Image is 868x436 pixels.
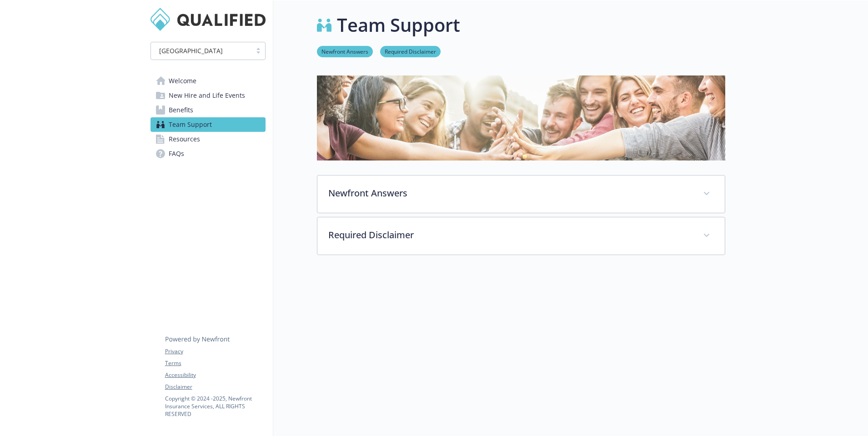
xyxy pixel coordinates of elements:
img: team support page banner [317,75,725,160]
a: Welcome [151,74,266,88]
a: FAQs [151,146,266,161]
span: Team Support [169,117,212,132]
span: FAQs [169,146,184,161]
h1: Team Support [337,11,460,39]
span: New Hire and Life Events [169,88,245,103]
a: Team Support [151,117,266,132]
span: Resources [169,132,200,146]
span: Welcome [169,74,196,88]
a: Accessibility [165,371,265,379]
a: Resources [151,132,266,146]
div: Newfront Answers [317,175,725,213]
span: [GEOGRAPHIC_DATA] [156,46,247,55]
p: Copyright © 2024 - 2025 , Newfront Insurance Services, ALL RIGHTS RESERVED [165,395,265,418]
span: [GEOGRAPHIC_DATA] [159,46,223,55]
div: Required Disclaimer [317,217,725,255]
a: New Hire and Life Events [151,88,266,103]
p: Required Disclaimer [328,228,692,242]
a: Terms [165,359,265,367]
a: Privacy [165,347,265,356]
span: Benefits [169,103,193,117]
a: Benefits [151,103,266,117]
a: Required Disclaimer [380,47,441,55]
p: Newfront Answers [328,186,692,200]
a: Disclaimer [165,383,265,391]
a: Newfront Answers [317,47,373,55]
